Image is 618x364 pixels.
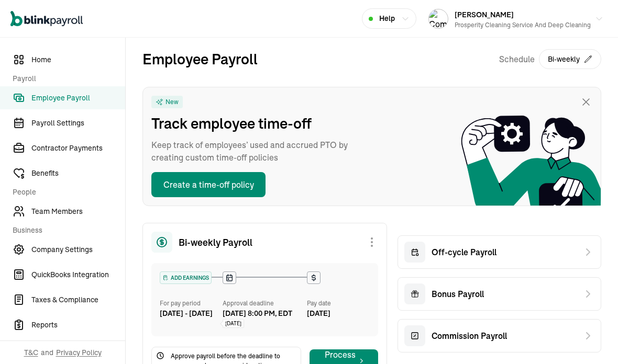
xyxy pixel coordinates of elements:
[13,73,119,84] span: Payroll
[225,320,241,327] span: [DATE]
[223,299,302,308] div: Approval deadline
[31,168,125,179] span: Benefits
[160,272,211,283] div: ADD EARNINGS
[432,329,507,342] span: Commission Payroll
[56,347,102,358] span: Privacy Policy
[31,206,125,217] span: Team Members
[151,112,361,134] span: Track employee time-off
[432,288,484,300] span: Bonus Payroll
[307,299,370,308] div: Pay date
[31,143,125,154] span: Contractor Payments
[31,320,125,331] span: Reports
[223,308,292,319] div: [DATE] 8:00 PM, EDT
[160,299,223,308] div: For pay period
[432,246,496,258] span: Off-cycle Payroll
[455,10,514,19] span: [PERSON_NAME]
[142,48,258,70] h2: Employee Payroll
[165,98,179,106] span: New
[31,244,125,255] span: Company Settings
[24,347,38,358] span: T&C
[31,269,125,280] span: QuickBooks Integration
[13,225,119,236] span: Business
[429,9,448,28] img: Company logo
[31,294,125,305] span: Taxes & Compliance
[31,93,125,104] span: Employee Payroll
[438,251,618,364] iframe: Chat Widget
[31,54,125,65] span: Home
[424,6,608,32] button: Company logo[PERSON_NAME]Prosperity Cleaning Service and Deep Cleaning
[539,49,601,69] button: Bi-weekly
[499,48,601,70] div: Schedule
[160,308,223,319] div: [DATE] - [DATE]
[379,13,395,24] span: Help
[31,118,125,129] span: Payroll Settings
[13,187,119,198] span: People
[179,235,252,249] span: Bi-weekly Payroll
[307,308,370,319] div: [DATE]
[151,139,361,164] span: Keep track of employees’ used and accrued PTO by creating custom time-off policies
[10,4,83,34] nav: Global
[455,20,591,30] div: Prosperity Cleaning Service and Deep Cleaning
[362,8,416,29] button: Help
[151,172,266,197] button: Create a time-off policy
